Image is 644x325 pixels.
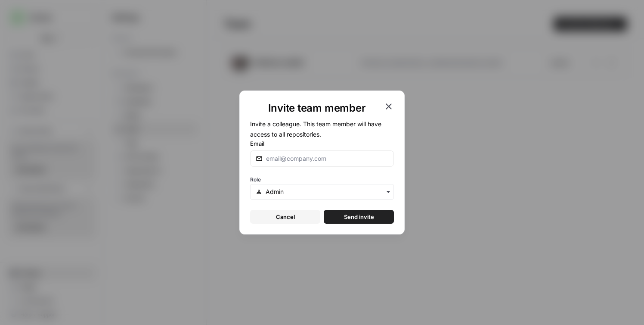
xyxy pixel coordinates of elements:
[266,154,388,163] input: email@company.com
[266,187,388,196] input: Admin
[250,139,394,148] label: Email
[250,176,261,183] span: Role
[324,210,394,224] button: Send invite
[250,101,384,115] h1: Invite team member
[344,212,374,221] span: Send invite
[250,210,320,224] button: Cancel
[276,212,295,221] span: Cancel
[250,120,381,138] span: Invite a colleague. This team member will have access to all repositories.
